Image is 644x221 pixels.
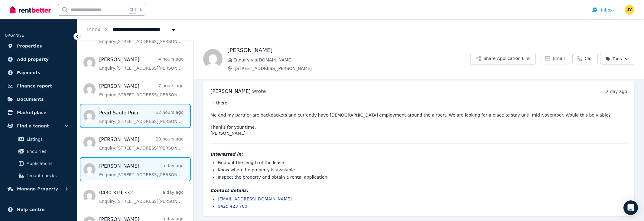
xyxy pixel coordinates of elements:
a: Documents [5,93,72,105]
span: wrote [252,88,266,94]
a: Help centre [5,203,72,216]
time: a day ago [606,89,627,94]
a: Enquiry:[STREET_ADDRESS][PERSON_NAME]. [99,22,184,45]
li: Know when the property is available [218,167,627,173]
nav: Breadcrumb [77,19,186,40]
span: Add property [17,56,49,63]
span: Properties [17,42,42,50]
li: Inspect the property and obtain a rental application [218,174,627,180]
span: Finance report [17,82,52,90]
h4: Contact details: [210,187,627,193]
span: Tags [605,56,622,62]
a: [EMAIL_ADDRESS][DOMAIN_NAME] [218,196,292,201]
a: [PERSON_NAME]4 hours agoEnquiry:[STREET_ADDRESS][PERSON_NAME]. [99,56,184,71]
img: RentBetter [10,5,51,14]
a: [PERSON_NAME]a day agoEnquiry:[STREET_ADDRESS][PERSON_NAME]. [99,163,184,178]
a: Pearl Saufo Pricr12 hours agoEnquiry:[STREET_ADDRESS][PERSON_NAME]. [99,109,184,124]
a: Add property [5,53,72,65]
div: Inbox [591,7,613,13]
a: Payments [5,67,72,79]
li: Find out the length of the lease [218,160,627,166]
button: Share Application Link [470,53,536,65]
span: Enquiries [27,148,67,155]
span: Listings [27,136,67,143]
a: 0430 319 332a day agoEnquiry:[STREET_ADDRESS][PERSON_NAME]. [99,189,184,204]
img: JIAN YU [625,5,634,15]
span: Marketplace [17,109,46,116]
button: Find a tenant [5,120,72,132]
div: Open Intercom Messenger [623,200,638,215]
span: Tenant checks [27,172,67,179]
h4: Interested in: [210,151,627,157]
span: ORGANISE [5,33,24,38]
span: Help centre [17,206,45,213]
span: [PERSON_NAME] [210,88,251,94]
span: Email [553,55,565,61]
span: [STREET_ADDRESS][PERSON_NAME] [235,65,470,71]
button: Manage Property [5,183,72,195]
a: Enquiries [7,145,70,157]
a: Inbox [87,27,100,32]
span: Call [585,55,593,61]
a: Email [541,53,570,64]
span: Ctrl [128,6,137,14]
a: Properties [5,40,72,52]
a: Applications [7,157,70,170]
a: Finance report [5,80,72,92]
a: Tenant checks [7,170,70,182]
a: Call [572,53,598,64]
span: Documents [17,96,44,103]
a: [PERSON_NAME]20 hours agoEnquiry:[STREET_ADDRESS][PERSON_NAME]. [99,136,184,151]
button: Tags [600,53,634,65]
span: Find a tenant [17,122,49,130]
span: Manage Property [17,185,58,193]
a: Marketplace [5,107,72,119]
a: Listings [7,133,70,145]
span: Payments [17,69,40,76]
pre: Hi there. Me and my partner are backpackers and currently have [DEMOGRAPHIC_DATA] employment arou... [210,100,627,136]
span: Applications [27,160,67,167]
img: Harry Lewis [203,49,223,68]
a: 0425 423 700 [218,204,247,209]
span: Enquiry via [DOMAIN_NAME] [233,57,470,63]
h1: [PERSON_NAME] [227,46,470,54]
span: k [140,7,142,12]
a: [PERSON_NAME]7 hours agoEnquiry:[STREET_ADDRESS][PERSON_NAME]. [99,83,184,98]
